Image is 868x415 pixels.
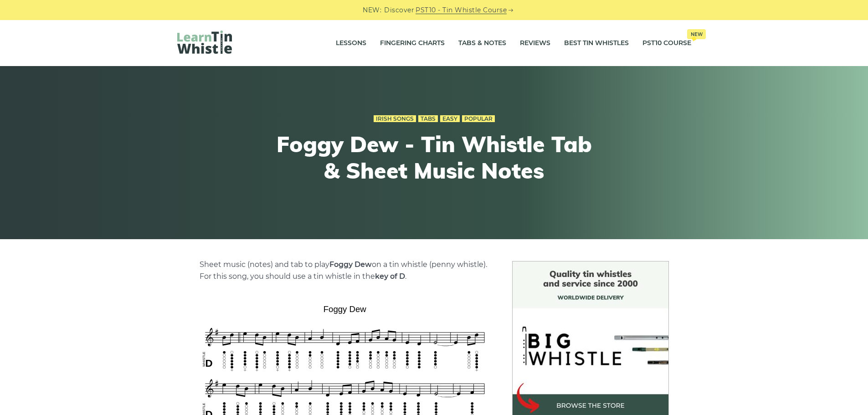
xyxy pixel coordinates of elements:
a: Irish Songs [374,115,416,123]
img: LearnTinWhistle.com [177,31,232,54]
span: New [687,29,706,39]
a: PST10 CourseNew [642,32,691,55]
a: Best Tin Whistles [564,32,629,55]
a: Fingering Charts [380,32,445,55]
h1: Foggy Dew - Tin Whistle Tab & Sheet Music Notes [267,131,602,184]
a: Reviews [520,32,550,55]
a: Lessons [336,32,366,55]
a: Easy [440,115,460,123]
strong: key of D [375,272,405,281]
strong: Foggy Dew [329,260,372,269]
a: Tabs [418,115,438,123]
a: Popular [462,115,495,123]
p: Sheet music (notes) and tab to play on a tin whistle (penny whistle). For this song, you should u... [200,259,490,282]
a: Tabs & Notes [458,32,506,55]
